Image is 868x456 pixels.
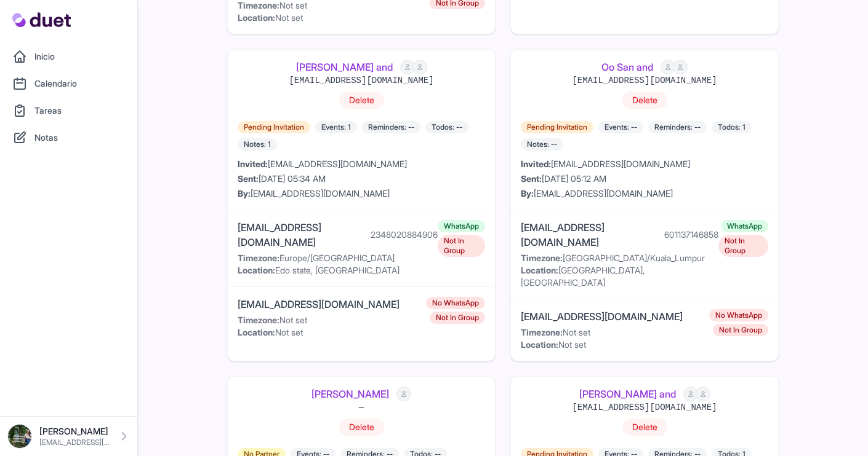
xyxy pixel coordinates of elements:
div: Not set [521,326,688,339]
strong: Invited: [521,159,551,169]
div: [EMAIL_ADDRESS][DOMAIN_NAME] [238,220,366,250]
span: Not In Group [438,235,485,257]
span: Events: -- [598,121,643,133]
div: — [339,401,384,414]
img: DSC08576_Original.jpeg [7,424,32,449]
a: Notas [7,125,130,150]
div: [EMAIL_ADDRESS][DOMAIN_NAME] [521,158,768,170]
span: Reminders: -- [648,121,707,133]
strong: Location: [238,12,275,23]
strong: Timezone: [238,315,279,325]
div: [EMAIL_ADDRESS][DOMAIN_NAME] [238,297,400,312]
span: Events: 1 [315,121,357,133]
a: [PERSON_NAME] and [579,387,676,401]
div: 601137146858 [664,229,718,241]
div: Not set [238,326,404,339]
span: Todos: -- [425,121,468,133]
button: Delete [622,419,667,436]
strong: Invited: [238,159,268,169]
div: [EMAIL_ADDRESS][DOMAIN_NAME] [572,401,717,414]
span: Notes: 1 [238,138,277,151]
span: Pending Invitation [521,121,593,133]
a: [PERSON_NAME] [EMAIL_ADDRESS][DOMAIN_NAME] [7,424,130,449]
strong: Location: [238,265,275,275]
div: Not set [238,12,404,24]
div: Edo state, [GEOGRAPHIC_DATA] [238,264,438,277]
a: Calendario [7,71,130,96]
strong: Timezone: [521,327,563,337]
span: WhatsApp [438,220,485,232]
div: Not set [238,314,404,326]
div: Not set [521,339,688,351]
div: [EMAIL_ADDRESS][DOMAIN_NAME] [238,158,485,170]
span: Pending Invitation [238,121,310,133]
p: [EMAIL_ADDRESS][DOMAIN_NAME] [39,438,110,447]
div: [EMAIL_ADDRESS][DOMAIN_NAME] [521,309,683,324]
strong: Location: [521,265,558,275]
span: Notes: -- [521,138,563,151]
div: [GEOGRAPHIC_DATA]/Kuala_Lumpur [521,252,718,264]
div: [EMAIL_ADDRESS][DOMAIN_NAME] [289,74,433,87]
strong: Sent: [238,173,259,184]
span: Not In Group [430,312,485,324]
span: Not In Group [718,235,768,257]
div: [EMAIL_ADDRESS][DOMAIN_NAME] [238,187,485,200]
span: No WhatsApp [709,309,768,321]
strong: By: [521,188,534,199]
strong: Location: [521,339,558,350]
span: No WhatsApp [426,297,485,309]
button: Delete [339,419,384,436]
a: Inicio [7,44,130,69]
p: [PERSON_NAME] [39,425,110,438]
div: [EMAIL_ADDRESS][DOMAIN_NAME] [521,187,768,200]
div: Europe/[GEOGRAPHIC_DATA] [238,252,438,264]
span: WhatsApp [721,220,768,232]
a: [PERSON_NAME] [311,387,389,401]
div: [EMAIL_ADDRESS][DOMAIN_NAME] [572,74,717,87]
strong: Location: [238,327,275,337]
strong: Timezone: [521,253,563,263]
div: 2348020884906 [371,229,438,241]
div: [GEOGRAPHIC_DATA], [GEOGRAPHIC_DATA] [521,264,718,289]
span: Todos: 1 [712,121,752,133]
strong: By: [238,188,251,199]
div: [EMAIL_ADDRESS][DOMAIN_NAME] [521,220,659,250]
span: Reminders: -- [362,121,420,133]
div: [DATE] 05:12 AM [521,173,768,185]
span: Not In Group [713,324,768,336]
strong: Timezone: [238,253,279,263]
a: [PERSON_NAME] and [296,60,393,74]
strong: Sent: [521,173,542,184]
a: Tareas [7,98,130,123]
div: [DATE] 05:34 AM [238,173,485,185]
button: Delete [339,92,384,109]
a: Oo San and [601,60,653,74]
button: Delete [622,92,667,109]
